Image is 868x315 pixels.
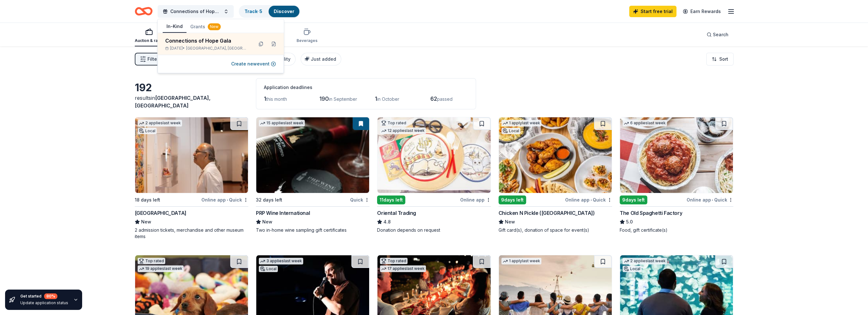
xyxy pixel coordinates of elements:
[620,117,733,193] img: Image for The Old Spaghetti Factory
[256,117,369,233] a: Image for PRP Wine International15 applieslast week32 days leftQuickPRP Wine InternationalNewTwo ...
[135,25,164,46] button: Auction & raffle
[231,60,276,68] button: Create newevent
[499,117,612,193] img: Image for Chicken N Pickle (Glendale)
[380,127,426,134] div: 12 applies last week
[138,258,165,264] div: Top rated
[147,55,159,63] span: Filter
[274,9,294,14] a: Discover
[565,196,612,204] div: Online app Quick
[245,9,262,14] a: Track· 5
[135,4,153,19] a: Home
[135,81,248,94] div: 192
[135,95,211,109] span: [GEOGRAPHIC_DATA], [GEOGRAPHIC_DATA]
[623,120,667,127] div: 6 applies last week
[499,227,612,233] div: Gift card(s), donation of space for event(s)
[135,209,186,217] div: [GEOGRAPHIC_DATA]
[297,25,317,46] button: Beverages
[163,21,186,33] button: In-Kind
[20,300,68,305] div: Update application status
[165,46,248,51] div: [DATE] •
[629,6,676,17] a: Start free trial
[141,218,151,226] span: New
[262,218,272,226] span: New
[501,128,520,134] div: Local
[259,266,278,272] div: Local
[256,196,282,204] div: 32 days left
[138,120,182,127] div: 2 applies last week
[227,197,228,202] span: •
[20,293,68,299] div: Get started
[719,55,728,63] span: Sort
[380,258,408,264] div: Top rated
[591,197,592,202] span: •
[138,128,157,134] div: Local
[437,96,453,102] span: passed
[256,117,369,193] img: Image for PRP Wine International
[266,96,287,102] span: this month
[713,31,728,38] span: Search
[623,266,642,272] div: Local
[377,96,399,102] span: in October
[460,196,491,204] div: Online app
[377,117,491,233] a: Image for Oriental TradingTop rated12 applieslast week11days leftOnline appOriental Trading4.8Don...
[158,5,234,18] button: Connections of Hope Gala
[499,209,595,217] div: Chicken N Pickle ([GEOGRAPHIC_DATA])
[377,227,491,233] div: Donation depends on request
[135,227,248,240] div: 2 admission tickets, merchandise and other museum items
[430,95,437,102] span: 62
[505,218,515,226] span: New
[350,196,369,204] div: Quick
[186,46,248,51] span: [GEOGRAPHIC_DATA], [GEOGRAPHIC_DATA]
[135,53,164,65] button: Filter2
[686,196,733,204] div: Online app Quick
[256,209,310,217] div: PRP Wine International
[135,38,164,43] div: Auction & raffle
[329,96,357,102] span: in September
[626,218,633,226] span: 5.0
[620,195,647,204] div: 9 days left
[256,227,369,233] div: Two in-home wine sampling gift certificates
[201,196,248,204] div: Online app Quick
[259,120,305,127] div: 15 applies last week
[165,37,248,45] div: Connections of Hope Gala
[239,5,300,18] button: Track· 5Discover
[264,95,266,102] span: 1
[620,209,682,217] div: The Old Spaghetti Factory
[620,227,733,233] div: Food, gift certificate(s)
[377,117,490,193] img: Image for Oriental Trading
[138,265,184,272] div: 19 applies last week
[264,84,468,91] div: Application deadlines
[319,95,329,102] span: 190
[623,258,667,264] div: 2 applies last week
[311,56,336,62] span: Just added
[44,293,57,299] div: 80 %
[301,53,341,65] button: Just added
[380,120,408,126] div: Top rated
[135,117,248,240] a: Image for Heard Museum2 applieslast weekLocal18 days leftOnline app•Quick[GEOGRAPHIC_DATA]New2 ad...
[501,120,541,127] div: 1 apply last week
[377,195,405,204] div: 11 days left
[135,196,160,204] div: 18 days left
[499,117,612,233] a: Image for Chicken N Pickle (Glendale)1 applylast weekLocal9days leftOnline app•QuickChicken N Pic...
[702,28,734,41] button: Search
[186,21,225,32] button: Grants
[375,95,377,102] span: 1
[380,265,426,272] div: 17 applies last week
[297,38,317,43] div: Beverages
[170,8,221,15] span: Connections of Hope Gala
[499,195,526,204] div: 9 days left
[135,95,211,109] span: in
[208,23,221,30] div: New
[679,6,725,17] a: Earn Rewards
[712,197,713,202] span: •
[620,117,733,233] a: Image for The Old Spaghetti Factory6 applieslast week9days leftOnline app•QuickThe Old Spaghetti ...
[135,94,248,109] div: results
[501,258,541,264] div: 1 apply last week
[377,209,416,217] div: Oriental Trading
[383,218,391,226] span: 4.8
[259,258,303,264] div: 3 applies last week
[706,53,734,65] button: Sort
[135,117,248,193] img: Image for Heard Museum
